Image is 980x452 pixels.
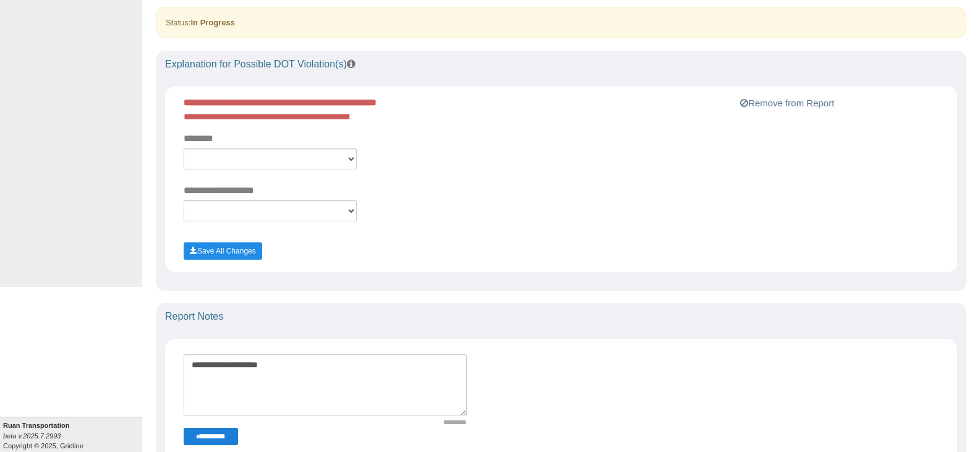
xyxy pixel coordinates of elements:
strong: In Progress [190,18,235,27]
div: Explanation for Possible DOT Violation(s) [156,51,966,78]
b: Ruan Transportation [3,422,70,429]
button: Change Filter Options [184,428,238,445]
button: Remove from Report [736,96,838,111]
div: Status: [156,7,966,38]
button: Save [184,242,262,260]
i: beta v.2025.7.2993 [3,432,61,440]
div: Report Notes [156,303,966,330]
div: Copyright © 2025, Gridline [3,420,142,451]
